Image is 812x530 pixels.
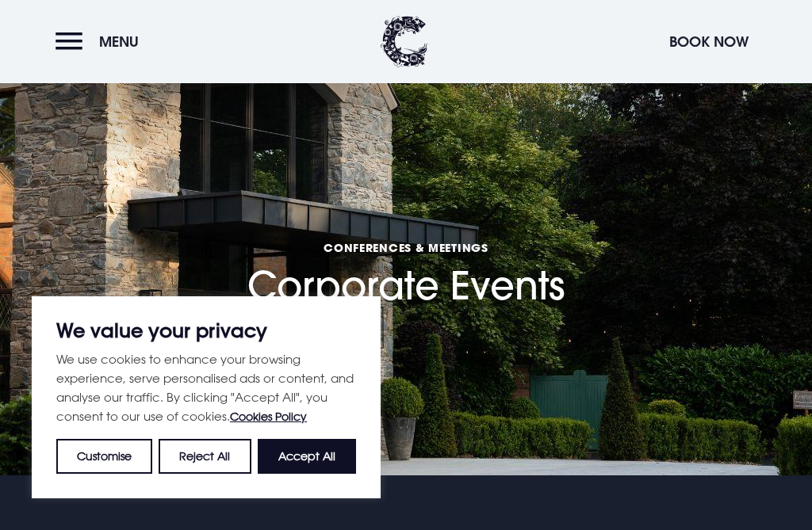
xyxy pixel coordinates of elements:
[230,410,307,423] a: Cookies Policy
[56,321,356,340] p: We value your privacy
[99,32,139,51] span: Menu
[247,240,565,255] span: Conferences & Meetings
[56,25,147,59] button: Menu
[247,174,565,309] h1: Corporate Events
[381,16,428,67] img: Clandeboye Lodge
[56,439,152,474] button: Customise
[661,25,756,59] button: Book Now
[32,296,381,498] div: We value your privacy
[56,349,356,426] p: We use cookies to enhance your browsing experience, serve personalised ads or content, and analys...
[258,439,356,474] button: Accept All
[159,439,251,474] button: Reject All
